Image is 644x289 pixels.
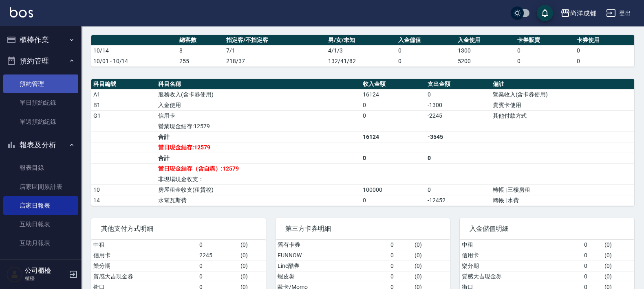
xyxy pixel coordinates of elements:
[156,174,361,184] td: 非現場現金收支：
[460,240,582,250] td: 中租
[460,250,582,261] td: 信用卡
[575,35,634,46] th: 卡券使用
[3,29,78,50] button: 櫃檯作業
[3,177,78,196] a: 店家區間累計表
[412,261,450,271] td: ( 0 )
[3,74,78,93] a: 預約管理
[156,121,361,131] td: 營業現金結存:12579
[412,250,450,261] td: ( 0 )
[177,45,224,56] td: 8
[456,45,515,56] td: 1300
[412,271,450,282] td: ( 0 )
[602,261,634,271] td: ( 0 )
[426,100,490,110] td: -1300
[396,45,456,56] td: 0
[156,110,361,121] td: 信用卡
[276,250,388,261] td: FUNNOW
[361,153,426,163] td: 0
[156,195,361,206] td: 水電瓦斯費
[91,35,634,67] table: a dense table
[470,225,624,233] span: 入金儲值明細
[326,35,396,46] th: 男/女/未知
[238,261,266,271] td: ( 0 )
[156,153,361,163] td: 合計
[25,275,66,282] p: 櫃檯
[91,79,156,90] th: 科目編號
[276,261,388,271] td: Line酷券
[361,184,426,195] td: 100000
[197,271,238,282] td: 0
[361,195,426,206] td: 0
[582,271,602,282] td: 0
[3,196,78,215] a: 店家日報表
[91,110,156,121] td: G1
[361,131,426,142] td: 16124
[91,271,197,282] td: 質感大吉現金券
[426,195,490,206] td: -12452
[91,79,634,206] table: a dense table
[361,89,426,100] td: 16124
[3,134,78,155] button: 報表及分析
[91,89,156,100] td: A1
[602,240,634,250] td: ( 0 )
[156,100,361,110] td: 入金使用
[3,215,78,234] a: 互助日報表
[361,110,426,121] td: 0
[101,225,256,233] span: 其他支付方式明細
[426,79,490,90] th: 支出金額
[276,240,388,250] td: 舊有卡券
[3,253,78,271] a: 營業統計分析表
[156,184,361,195] td: 房屋租金收支(租賃稅)
[156,79,361,90] th: 科目名稱
[426,153,490,163] td: 0
[238,240,266,250] td: ( 0 )
[238,271,266,282] td: ( 0 )
[25,267,66,275] h5: 公司櫃檯
[197,261,238,271] td: 0
[491,79,634,90] th: 備註
[326,56,396,66] td: 132/41/82
[3,50,78,72] button: 預約管理
[491,195,634,206] td: 轉帳 | 水費
[156,89,361,100] td: 服務收入(含卡券使用)
[224,35,326,46] th: 指定客/不指定客
[515,45,575,56] td: 0
[3,234,78,252] a: 互助月報表
[156,163,361,174] td: 當日現金結存（含自購）:12579
[491,110,634,121] td: 其他付款方式
[602,250,634,261] td: ( 0 )
[91,184,156,195] td: 10
[91,240,197,250] td: 中租
[7,266,23,282] img: Person
[177,56,224,66] td: 255
[156,142,361,153] td: 當日現金結存:12579
[361,100,426,110] td: 0
[426,131,490,142] td: -3545
[197,250,238,261] td: 2245
[460,261,582,271] td: 樂分期
[426,89,490,100] td: 0
[224,45,326,56] td: 7/1
[456,35,515,46] th: 入金使用
[602,271,634,282] td: ( 0 )
[91,261,197,271] td: 樂分期
[10,7,33,18] img: Logo
[388,261,412,271] td: 0
[3,112,78,131] a: 單週預約紀錄
[515,56,575,66] td: 0
[238,250,266,261] td: ( 0 )
[156,131,361,142] td: 合計
[557,5,600,22] button: 尚洋成都
[326,45,396,56] td: 4/1/3
[570,8,596,18] div: 尚洋成都
[426,184,490,195] td: 0
[426,110,490,121] td: -2245
[3,158,78,177] a: 報表目錄
[177,35,224,46] th: 總客數
[396,56,456,66] td: 0
[582,240,602,250] td: 0
[396,35,456,46] th: 入金儲值
[582,250,602,261] td: 0
[456,56,515,66] td: 5200
[603,6,634,21] button: 登出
